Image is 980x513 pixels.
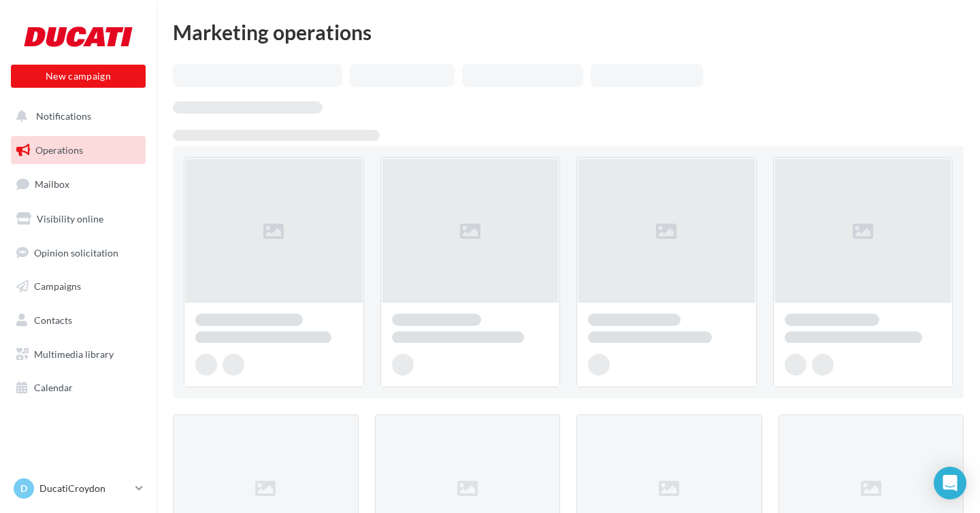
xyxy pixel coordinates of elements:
[34,246,118,258] span: Opinion solicitation
[34,348,114,360] span: Multimedia library
[8,136,148,165] a: Operations
[39,482,130,495] p: DucatiCroydon
[8,374,148,402] a: Calendar
[8,272,148,301] a: Campaigns
[20,482,27,495] span: D
[34,314,72,326] span: Contacts
[8,102,143,131] button: Notifications
[36,110,91,122] span: Notifications
[8,340,148,369] a: Multimedia library
[8,205,148,233] a: Visibility online
[8,239,148,267] a: Opinion solicitation
[34,280,81,292] span: Campaigns
[11,65,146,88] button: New campaign
[37,213,103,225] span: Visibility online
[8,169,148,199] a: Mailbox
[35,144,83,156] span: Operations
[934,467,966,499] div: Open Intercom Messenger
[173,22,964,42] div: Marketing operations
[8,306,148,335] a: Contacts
[34,382,73,393] span: Calendar
[11,476,146,501] a: D DucatiCroydon
[35,178,69,190] span: Mailbox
